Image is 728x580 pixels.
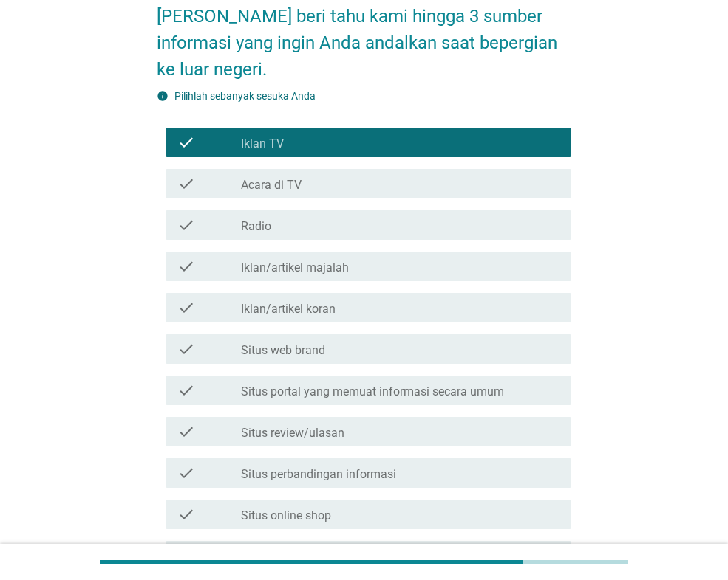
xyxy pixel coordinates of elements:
[177,505,195,523] i: check
[241,302,336,317] label: Iklan/artikel koran
[177,464,195,482] i: check
[177,258,195,275] i: check
[241,343,325,358] label: Situs web brand
[241,137,284,151] label: Iklan TV
[157,90,169,102] i: info
[177,340,195,358] i: check
[241,467,396,482] label: Situs perbandingan informasi
[241,178,302,193] label: Acara di TV
[241,508,331,523] label: Situs online shop
[174,90,316,102] label: Pilihlah sebanyak sesuka Anda
[177,175,195,193] i: check
[177,382,195,399] i: check
[241,384,504,399] label: Situs portal yang memuat informasi secara umum
[241,219,271,234] label: Radio
[177,423,195,441] i: check
[241,426,344,441] label: Situs review/ulasan
[241,260,349,275] label: Iklan/artikel majalah
[177,299,195,317] i: check
[177,216,195,234] i: check
[177,134,195,151] i: check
